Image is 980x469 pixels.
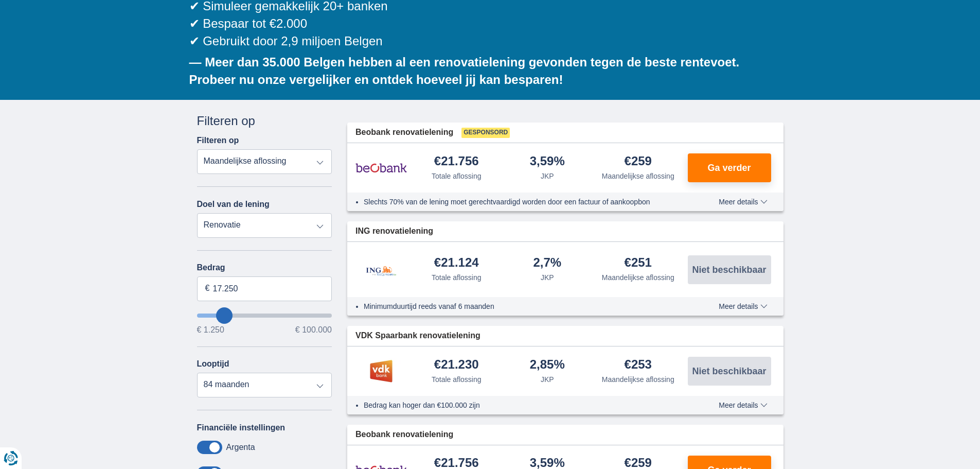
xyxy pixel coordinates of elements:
[197,136,239,145] label: Filteren op
[355,252,407,287] img: product.pl.alt ING
[711,302,775,310] button: Meer details
[625,155,652,169] div: €259
[364,400,681,410] li: Bedrag kan hoger dan €100.000 zijn
[432,374,482,385] div: Totale aflossing
[189,55,740,86] b: — Meer dan 35.000 Belgen hebben al een renovatielening gevonden tegen de beste rentevoet. Probeer...
[197,423,286,432] label: Financiële instellingen
[461,128,510,138] span: Gesponsord
[197,200,270,209] label: Doel van de lening
[197,314,332,318] input: wantToBorrow
[719,198,767,205] span: Meer details
[602,171,674,181] div: Maandelijkse aflossing
[295,326,332,334] span: € 100.000
[711,401,775,409] button: Meer details
[625,358,652,372] div: €253
[432,171,482,181] div: Totale aflossing
[541,272,554,283] div: JKP
[434,155,479,169] div: €21.756
[364,197,681,207] li: Slechts 70% van de lening moet gerechtvaardigd worden door een factuur of aankoopbon
[541,171,554,181] div: JKP
[205,283,210,294] span: €
[355,429,453,441] span: Beobank renovatielening
[719,303,767,310] span: Meer details
[602,374,674,385] div: Maandelijkse aflossing
[530,358,565,372] div: 2,85%
[355,225,433,237] span: ING renovatielening
[533,256,561,270] div: 2,7%
[688,153,771,182] button: Ga verder
[355,127,453,138] span: Beobank renovatielening
[434,256,479,270] div: €21.124
[197,326,224,334] span: € 1.250
[197,112,332,130] div: Filteren op
[692,265,766,274] span: Niet beschikbaar
[432,272,482,283] div: Totale aflossing
[719,402,767,409] span: Meer details
[355,330,480,342] span: VDK Spaarbank renovatielening
[707,163,751,172] span: Ga verder
[226,443,255,452] label: Argenta
[692,367,766,376] span: Niet beschikbaar
[688,357,771,386] button: Niet beschikbaar
[530,155,565,169] div: 3,59%
[434,358,479,372] div: €21.230
[602,272,674,283] div: Maandelijkse aflossing
[197,263,332,272] label: Bedrag
[364,301,681,311] li: Minimumduurtijd reeds vanaf 6 maanden
[688,255,771,284] button: Niet beschikbaar
[355,155,407,181] img: product.pl.alt Beobank
[711,198,775,206] button: Meer details
[541,374,554,385] div: JKP
[355,358,407,384] img: product.pl.alt VDK bank
[625,256,652,270] div: €251
[197,359,229,369] label: Looptijd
